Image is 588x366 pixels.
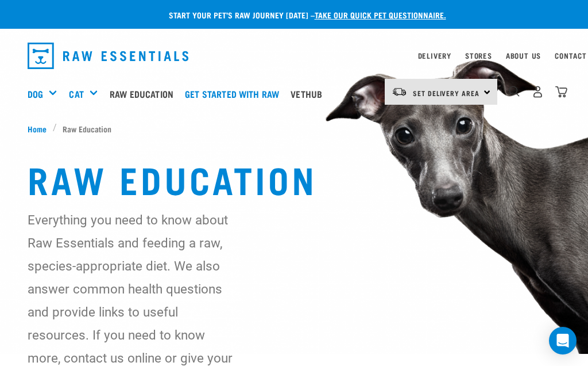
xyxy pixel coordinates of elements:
[549,327,577,354] div: Open Intercom Messenger
[465,54,492,58] a: Stores
[182,71,288,117] a: Get started with Raw
[555,54,587,58] a: Contact
[18,38,570,74] nav: dropdown navigation
[69,87,83,101] a: Cat
[555,86,567,98] img: home-icon@2x.png
[28,158,560,199] h1: Raw Education
[418,54,451,58] a: Delivery
[392,87,407,97] img: van-moving.png
[288,71,331,117] a: Vethub
[107,71,182,117] a: Raw Education
[28,123,53,135] a: Home
[315,13,446,17] a: take our quick pet questionnaire.
[28,123,560,135] nav: breadcrumbs
[28,43,188,69] img: Raw Essentials Logo
[413,91,479,95] span: Set Delivery Area
[532,86,544,98] img: user.png
[28,123,47,135] span: Home
[506,54,541,58] a: About Us
[509,86,520,97] img: home-icon-1@2x.png
[28,87,43,101] a: Dog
